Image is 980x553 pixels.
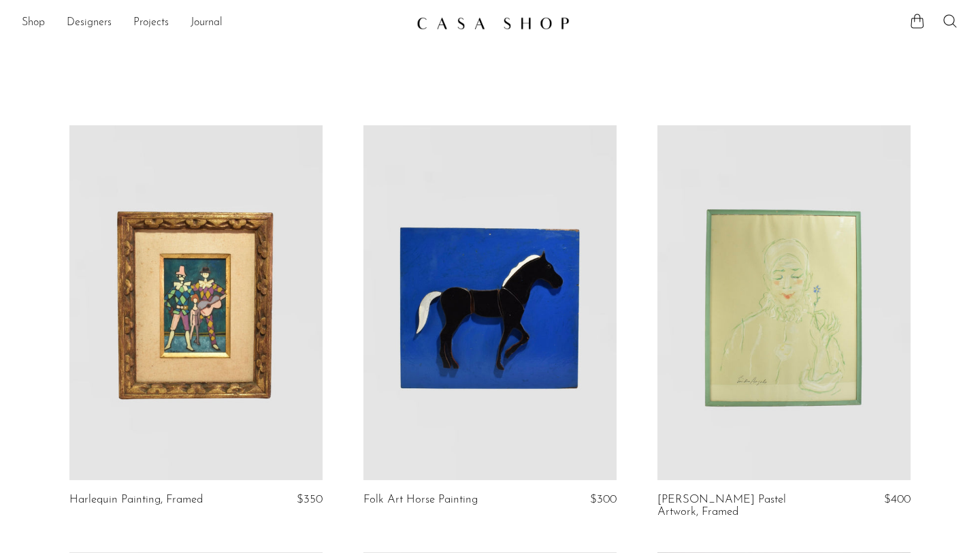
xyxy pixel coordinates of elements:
span: $300 [590,494,617,505]
a: Projects [133,14,169,32]
span: $400 [884,494,911,505]
span: $350 [297,494,323,505]
a: [PERSON_NAME] Pastel Artwork, Framed [657,494,826,519]
ul: NEW HEADER MENU [22,12,406,35]
nav: Desktop navigation [22,12,406,35]
a: Designers [67,14,112,32]
a: Folk Art Horse Painting [363,494,478,506]
a: Harlequin Painting, Framed [69,494,203,506]
a: Journal [191,14,223,32]
a: Shop [22,14,45,32]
